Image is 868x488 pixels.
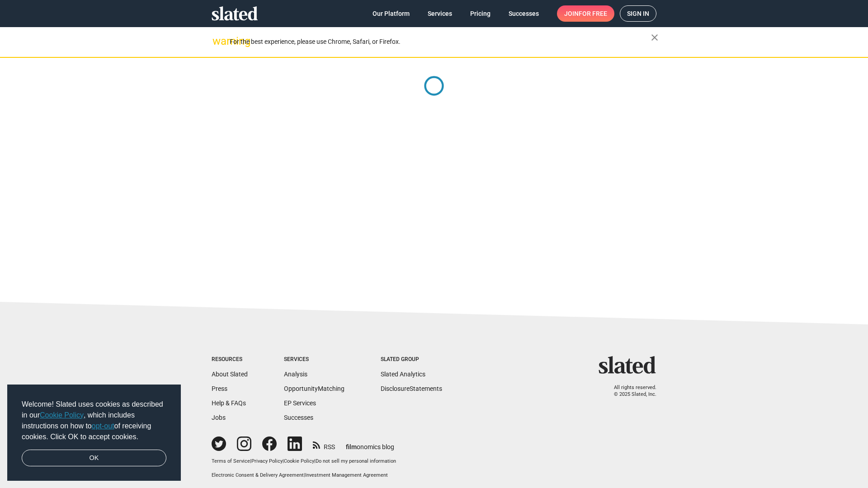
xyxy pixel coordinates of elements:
[7,385,181,481] div: cookieconsent
[428,5,452,22] span: Services
[284,371,307,378] a: Analysis
[620,5,656,22] a: Sign in
[212,385,227,392] a: Press
[284,356,344,363] div: Services
[212,472,304,478] a: Electronic Consent & Delivery Agreement
[212,414,226,421] a: Jobs
[304,472,305,478] span: |
[381,356,442,363] div: Slated Group
[420,5,459,22] a: Services
[365,5,417,22] a: Our Platform
[40,411,84,419] a: Cookie Policy
[649,32,660,43] mat-icon: close
[346,436,394,451] a: filmonomics blog
[230,36,651,48] div: For the best experience, please use Chrome, Safari, or Firefox.
[604,385,656,398] p: All rights reserved. © 2025 Slated, Inc.
[463,5,498,22] a: Pricing
[212,371,248,378] a: About Slated
[250,458,251,464] span: |
[557,5,614,22] a: Joinfor free
[284,414,313,421] a: Successes
[316,458,396,465] button: Do not sell my personal information
[470,5,491,22] span: Pricing
[381,371,425,378] a: Slated Analytics
[381,385,442,392] a: DisclosureStatements
[92,422,114,430] a: opt-out
[22,399,166,442] span: Welcome! Slated uses cookies as described in our , which includes instructions on how to of recei...
[346,443,357,450] span: film
[313,437,335,451] a: RSS
[627,6,649,21] span: Sign in
[501,5,546,22] a: Successes
[212,36,223,47] mat-icon: warning
[22,450,166,467] a: dismiss cookie message
[284,385,344,392] a: OpportunityMatching
[251,458,283,464] a: Privacy Policy
[305,472,388,478] a: Investment Management Agreement
[283,458,284,464] span: |
[212,458,250,464] a: Terms of Service
[314,458,316,464] span: |
[373,5,410,22] span: Our Platform
[564,5,607,22] span: Join
[579,5,607,22] span: for free
[212,356,248,363] div: Resources
[212,399,246,407] a: Help & FAQs
[509,5,539,22] span: Successes
[284,458,314,464] a: Cookie Policy
[284,399,316,407] a: EP Services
